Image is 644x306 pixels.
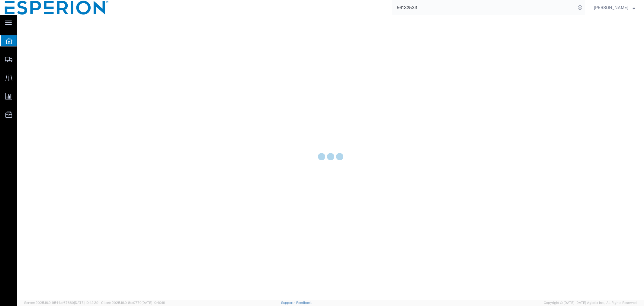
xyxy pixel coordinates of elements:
span: Client: 2025.16.0-8fc0770 [101,301,165,304]
span: Copyright © [DATE]-[DATE] Agistix Inc., All Rights Reserved [544,300,637,305]
span: [DATE] 10:40:19 [142,301,165,304]
a: Feedback [296,301,312,304]
input: Search for shipment number, reference number [392,0,576,15]
a: Support [281,301,296,304]
button: [PERSON_NAME] [594,4,636,11]
span: [DATE] 10:42:29 [74,301,98,304]
span: Alexandra Breaux [594,4,628,11]
span: Server: 2025.16.0-9544af67660 [24,301,98,304]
